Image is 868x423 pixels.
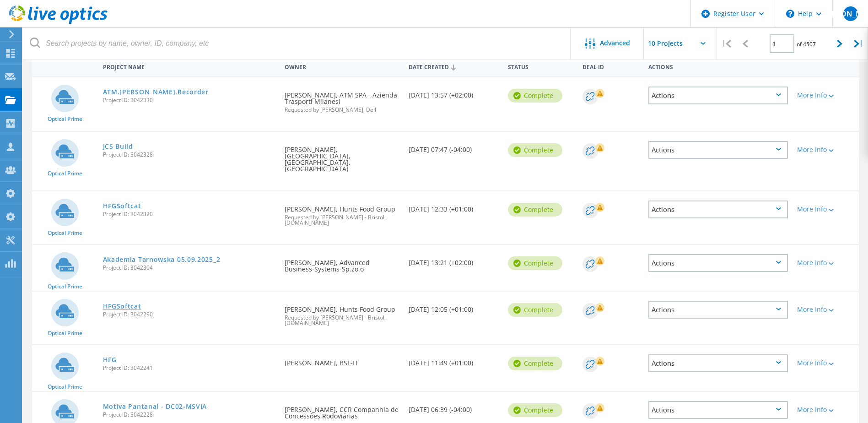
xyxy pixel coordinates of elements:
span: of 4507 [797,40,816,48]
div: [DATE] 12:05 (+01:00) [404,292,503,322]
div: Project Name [98,58,280,75]
span: Project ID: 3042290 [103,312,276,317]
span: Optical Prime [48,171,82,176]
div: Actions [648,141,788,159]
div: More Info [797,260,854,266]
a: ATM.[PERSON_NAME].Recorder [103,89,209,95]
a: Motiva Pantanal - DC02-MSVIA [103,403,207,410]
div: Actions [644,58,793,75]
div: [PERSON_NAME], [GEOGRAPHIC_DATA], [GEOGRAPHIC_DATA], [GEOGRAPHIC_DATA] [280,132,404,181]
span: Optical Prime [48,116,82,122]
span: Project ID: 3042330 [103,98,276,103]
a: HFG [103,357,117,363]
span: Optical Prime [48,331,82,336]
div: More Info [797,306,854,313]
div: More Info [797,360,854,366]
div: Actions [648,254,788,272]
div: Actions [648,201,788,218]
div: More Info [797,146,854,153]
div: Actions [648,301,788,319]
div: Complete [508,143,562,157]
div: Actions [648,87,788,104]
div: Complete [508,203,562,217]
div: Complete [508,256,562,270]
div: Deal Id [578,58,644,75]
span: Optical Prime [48,230,82,236]
div: [PERSON_NAME], Advanced Business-Systems-Sp.zo.o [280,245,404,282]
div: [DATE] 13:21 (+02:00) [404,245,503,275]
span: Optical Prime [48,284,82,289]
span: Requested by [PERSON_NAME], Dell [285,107,399,113]
span: Project ID: 3042320 [103,211,276,217]
div: [DATE] 11:49 (+01:00) [404,345,503,375]
span: Project ID: 3042241 [103,365,276,371]
a: Live Optics Dashboard [9,19,108,26]
div: [DATE] 13:57 (+02:00) [404,77,503,108]
div: More Info [797,407,854,413]
div: [PERSON_NAME], Hunts Food Group [280,191,404,235]
div: Actions [648,401,788,419]
div: [DATE] 12:33 (+01:00) [404,191,503,222]
input: Search projects by name, owner, ID, company, etc [23,27,571,60]
a: HFGSoftcat [103,203,141,209]
a: Akademia Tarnowska 05.09.2025_2 [103,256,221,263]
div: [PERSON_NAME], Hunts Food Group [280,292,404,335]
div: Complete [508,357,562,370]
div: [PERSON_NAME], BSL-IT [280,345,404,375]
div: Status [503,58,578,75]
a: JCS Build [103,143,133,150]
a: HFGSoftcat [103,303,141,309]
div: | [849,27,868,60]
div: Complete [508,89,562,103]
span: Optical Prime [48,384,82,390]
span: Project ID: 3042228 [103,412,276,418]
div: More Info [797,92,854,98]
span: Advanced [600,40,630,46]
div: Complete [508,403,562,417]
div: Owner [280,58,404,75]
div: | [717,27,736,60]
div: More Info [797,206,854,212]
svg: \n [786,10,794,18]
div: [DATE] 06:39 (-04:00) [404,392,503,422]
div: [PERSON_NAME], ATM SPA - Azienda Trasporti Milanesi [280,77,404,122]
span: Requested by [PERSON_NAME] - Bristol, [DOMAIN_NAME] [285,215,399,226]
span: Project ID: 3042328 [103,152,276,157]
span: Project ID: 3042304 [103,265,276,271]
div: Complete [508,303,562,317]
div: [DATE] 07:47 (-04:00) [404,132,503,162]
div: Actions [648,354,788,372]
div: Date Created [404,58,503,75]
span: Requested by [PERSON_NAME] - Bristol, [DOMAIN_NAME] [285,315,399,326]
